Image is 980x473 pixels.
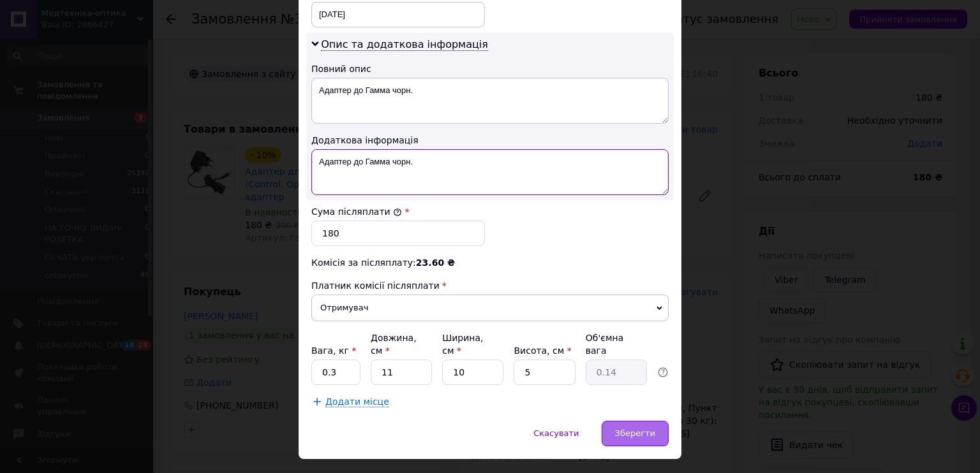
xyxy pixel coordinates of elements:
[586,331,647,357] div: Об'ємна вага
[311,256,669,269] div: Комісія за післяплату:
[533,428,579,438] span: Скасувати
[371,333,417,356] label: Довжина, см
[311,346,356,356] label: Вага, кг
[311,295,669,321] span: Отримувач
[311,149,669,195] textarea: Адаптер до Гамма чорн.
[615,428,655,438] span: Зберегти
[311,62,669,75] div: Повний опис
[325,397,389,407] span: Додати місце
[311,78,669,124] textarea: Адаптер до Гамма чорн.
[416,258,455,268] span: 23.60 ₴
[311,134,669,147] div: Додаткова інформація
[311,207,402,217] label: Сума післяплати
[321,38,488,51] span: Опис та додаткова інформація
[442,333,483,356] label: Ширина, см
[514,346,571,356] label: Висота, см
[311,280,440,291] span: Платник комісії післяплати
